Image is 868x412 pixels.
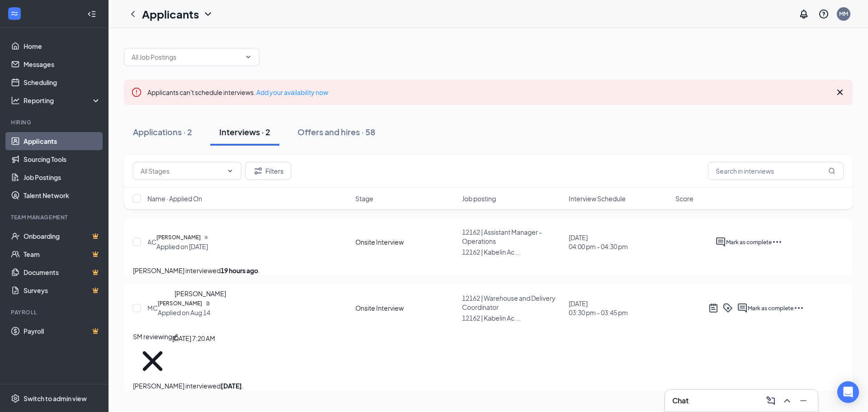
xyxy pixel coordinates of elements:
svg: Error [131,87,142,98]
a: Home [24,37,101,55]
svg: ComposeMessage [765,395,776,406]
div: Applications · 2 [133,126,192,137]
svg: Ellipses [772,237,783,247]
svg: WorkstreamLogo [10,9,19,18]
b: [DATE] [221,382,242,390]
svg: MagnifyingGlass [828,167,835,175]
div: MC [147,303,158,313]
svg: ActiveChat [715,237,726,247]
a: Job Postings [24,168,101,186]
a: Applicants [24,132,101,150]
a: OnboardingCrown [24,227,101,245]
h5: [PERSON_NAME] [156,233,201,242]
span: Score [675,194,693,203]
a: Add your availability now [256,88,328,96]
span: Stage [355,194,373,203]
div: MM [839,10,848,18]
svg: ActiveChat [737,303,748,313]
p: 12162 | Kabelin Ac ... [462,247,563,256]
div: Onsite Interview [355,237,404,246]
p: [PERSON_NAME] interviewed . [133,265,844,275]
div: Open Intercom Messenger [837,381,859,403]
span: Applicants can't schedule interviews. [147,88,328,96]
input: Search in interviews [708,162,844,180]
span: Interview Schedule [569,194,626,203]
svg: ActiveTag [722,303,733,313]
svg: Document [204,236,208,239]
h5: [PERSON_NAME] [158,299,202,308]
svg: ChevronDown [226,167,234,175]
div: [DATE] [569,233,628,251]
a: Talent Network [24,186,101,204]
div: Applied on Aug 14 [158,308,210,317]
p: 12162 | Kabelin Ac ... [462,313,563,322]
div: Interviews · 2 [219,126,270,137]
span: 12162 | Warehouse and Delivery Coordinator [462,294,556,311]
svg: ChevronUp [782,395,793,406]
span: Mark as complete [726,239,772,246]
input: All Job Postings [132,52,241,62]
svg: QuestionInfo [818,9,829,19]
a: Sourcing Tools [24,150,101,168]
svg: Cross [835,87,845,98]
svg: Analysis [11,96,20,105]
div: [DATE] 7:20 AM [172,333,215,343]
span: 03:30 pm - 03:45 pm [569,308,628,317]
svg: Cross [133,341,172,381]
div: Reporting [24,96,101,105]
svg: ChevronLeft [127,9,138,19]
button: Mark as complete [748,303,793,313]
button: ChevronUp [780,393,794,408]
button: ComposeMessage [764,393,778,408]
svg: ChevronDown [203,9,213,19]
h1: Applicants [142,6,199,22]
div: Offers and hires · 58 [297,126,375,137]
div: Onsite Interview [355,303,404,313]
svg: Settings [11,394,20,403]
button: Minimize [796,393,811,408]
input: All Stages [141,166,223,176]
span: SM reviewing [133,332,172,341]
svg: Filter [253,166,264,176]
h3: Chat [672,396,689,406]
div: Switch to admin view [24,394,87,403]
span: 12162 | Assistant Manager - Operations [462,228,542,245]
div: Applied on [DATE] [156,242,208,251]
div: Hiring [11,118,99,126]
span: Mark as complete [748,305,793,312]
a: PayrollCrown [24,322,101,340]
svg: Minimize [798,395,809,406]
svg: Collapse [87,9,96,19]
b: 19 hours ago [221,266,258,275]
a: TeamCrown [24,245,101,263]
a: Scheduling [24,73,101,91]
span: Name · Applied On [147,194,202,203]
div: [PERSON_NAME] [175,289,226,298]
svg: Document [206,301,210,306]
div: [DATE] [569,299,628,317]
button: Mark as complete [726,237,772,247]
svg: Notifications [798,9,809,19]
div: AC [147,237,156,246]
a: SurveysCrown [24,281,101,299]
a: Messages [24,55,101,73]
span: 04:00 pm - 04:30 pm [569,242,628,251]
div: Team Management [11,213,99,221]
div: Payroll [11,308,99,316]
span: Job posting [462,194,496,203]
svg: Ellipses [793,303,804,313]
button: Filter Filters [245,162,291,180]
a: DocumentsCrown [24,263,101,281]
svg: ActiveNote [708,303,719,313]
svg: ChevronDown [245,53,252,61]
p: [PERSON_NAME] interviewed . [133,381,844,391]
